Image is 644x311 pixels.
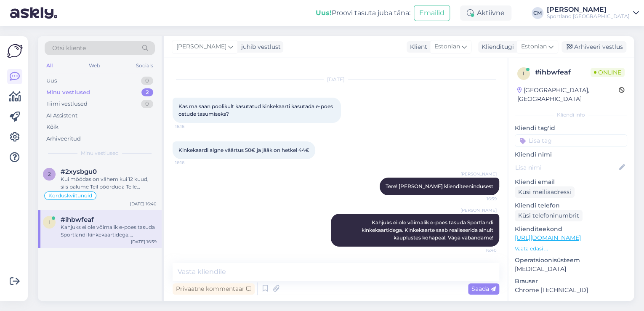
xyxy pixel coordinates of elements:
img: Askly Logo [7,43,23,59]
div: Klienditugi [478,43,514,51]
div: Kõik [46,123,59,131]
div: Aktiivne [460,5,511,21]
span: 16:16 [175,123,207,130]
p: Operatsioonisüsteem [515,256,627,265]
a: [URL][DOMAIN_NAME] [515,234,581,242]
span: Korduskviitungid [48,193,92,198]
p: Vaata edasi ... [515,245,627,253]
div: AI Assistent [46,112,77,120]
span: [PERSON_NAME] [460,171,497,177]
div: Privaatne kommentaar [173,283,255,295]
div: Kahjuks ei ole võimalik e-poes tasuda Sportlandi kinkekaartidega. Kinkekaarte saab realiseerida a... [61,223,157,239]
span: 16:16 [175,159,207,166]
div: Tiimi vestlused [46,100,88,108]
div: # ihbwfeaf [535,67,591,77]
a: [PERSON_NAME]Sportland [GEOGRAPHIC_DATA] [547,6,639,20]
div: 0 [141,77,153,85]
p: Brauser [515,277,627,286]
p: Kliendi email [515,178,627,186]
span: 16:40 [465,247,497,253]
div: Proovi tasuta juba täna: [316,8,410,18]
div: Arhiveeri vestlus [562,41,626,53]
div: Uus [46,77,57,85]
p: Klienditeekond [515,225,627,234]
span: [PERSON_NAME] [460,207,497,213]
div: Arhiveeritud [46,135,81,143]
div: 2 [141,88,153,97]
div: Kui möödas on vähem kui 12 kuud, siis palume Teil pöörduda Teile lähimasse Sportlandisse, kus saa... [61,175,157,191]
div: Klient [407,43,427,51]
p: Chrome [TECHNICAL_ID] [515,286,627,295]
span: Estonian [521,42,547,51]
span: Kinkekaardi algne väärtus 50€ ja jääk on hetkel 44€ [178,147,309,153]
div: [DATE] 16:40 [130,201,157,207]
span: [PERSON_NAME] [176,42,226,51]
span: Kas ma saan poolikult kasutatud kinkekaarti kasutada e-poes ostude tasumiseks? [178,103,334,117]
button: Emailid [414,5,450,21]
span: i [48,219,50,225]
span: Minu vestlused [81,149,119,157]
div: Socials [134,60,155,71]
div: [GEOGRAPHIC_DATA], [GEOGRAPHIC_DATA] [517,86,619,104]
span: Otsi kliente [52,44,86,53]
div: Web [87,60,102,71]
div: Sportland [GEOGRAPHIC_DATA] [547,13,630,20]
div: 0 [141,100,153,108]
div: Kliendi info [515,111,627,119]
div: Küsi meiliaadressi [515,186,575,198]
p: Kliendi tag'id [515,124,627,133]
span: Saada [471,285,496,292]
p: Kliendi telefon [515,201,627,210]
div: All [45,60,54,71]
span: #ihbwfeaf [61,216,94,223]
span: Kahjuks ei ole võimalik e-poes tasuda Sportlandi kinkekaartidega. Kinkekaarte saab realiseerida a... [362,219,495,241]
div: [DATE] [173,76,499,83]
p: [MEDICAL_DATA] [515,265,627,274]
input: Lisa tag [515,134,627,147]
span: #2xysbgu0 [61,168,97,175]
p: Kliendi nimi [515,150,627,159]
div: Küsi telefoninumbrit [515,210,583,221]
span: Estonian [434,42,460,51]
span: 2 [48,171,51,177]
div: juhib vestlust [238,43,281,51]
div: [PERSON_NAME] [547,6,630,13]
span: Online [591,68,625,77]
div: Minu vestlused [46,88,90,97]
span: Tere! [PERSON_NAME] klienditeenindusest [386,183,493,189]
div: CM [532,7,543,19]
input: Lisa nimi [515,163,617,172]
span: i [523,70,524,77]
div: [DATE] 16:39 [131,239,157,245]
b: Uus! [316,9,332,17]
span: 16:39 [465,196,497,202]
